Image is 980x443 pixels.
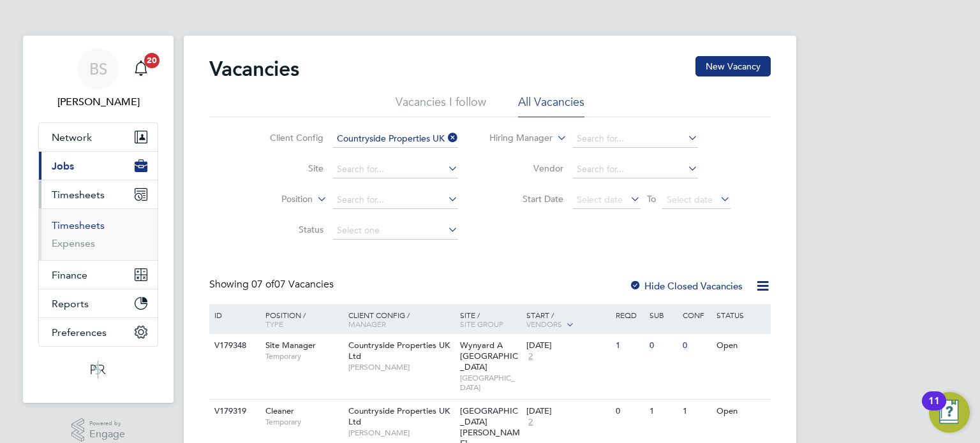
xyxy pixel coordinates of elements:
[479,132,553,145] label: Hiring Manager
[526,351,535,362] span: 2
[265,417,342,427] span: Temporary
[929,392,970,433] button: Open Resource Center, 11 new notifications
[52,237,95,249] a: Expenses
[460,319,503,329] span: Site Group
[251,278,334,291] span: 07 Vacancies
[713,400,769,423] div: Open
[250,224,323,235] label: Status
[39,152,158,180] button: Jobs
[52,269,87,281] span: Finance
[457,304,524,335] div: Site /
[250,132,323,143] label: Client Config
[52,219,105,231] a: Timesheets
[87,359,110,380] img: psrsolutions-logo-retina.png
[348,362,454,372] span: [PERSON_NAME]
[38,48,158,110] a: BS[PERSON_NAME]
[265,319,283,329] span: Type
[572,130,698,148] input: Search for...
[23,36,174,403] nav: Main navigation
[612,400,646,423] div: 0
[332,191,458,209] input: Search for...
[526,417,535,428] span: 2
[332,222,458,240] input: Select one
[211,334,256,358] div: V179348
[39,180,158,208] button: Timesheets
[518,94,584,117] li: All Vacancies
[526,319,562,329] span: Vendors
[52,326,107,338] span: Preferences
[265,340,316,351] span: Site Manager
[332,161,458,178] input: Search for...
[52,131,92,143] span: Network
[265,405,294,416] span: Cleaner
[348,319,386,329] span: Manager
[490,193,563,205] label: Start Date
[89,429,125,440] span: Engage
[39,208,158,260] div: Timesheets
[38,94,158,110] span: Beth Seddon
[643,191,660,207] span: To
[52,298,89,310] span: Reports
[348,405,450,427] span: Countryside Properties UK Ltd
[612,304,646,326] div: Reqd
[52,160,74,172] span: Jobs
[667,194,713,205] span: Select date
[89,61,107,77] span: BS
[523,304,612,336] div: Start /
[348,340,450,361] span: Countryside Properties UK Ltd
[526,340,609,351] div: [DATE]
[332,130,458,148] input: Search for...
[250,163,323,174] label: Site
[71,418,126,442] a: Powered byEngage
[251,278,274,291] span: 07 of
[646,400,679,423] div: 1
[211,304,256,326] div: ID
[713,334,769,358] div: Open
[348,428,454,438] span: [PERSON_NAME]
[629,280,743,292] label: Hide Closed Vacancies
[572,161,698,178] input: Search for...
[526,406,609,417] div: [DATE]
[490,163,563,174] label: Vendor
[679,400,713,423] div: 1
[52,189,105,201] span: Timesheets
[239,193,313,206] label: Position
[679,304,713,326] div: Conf
[695,56,771,76] button: New Vacancy
[577,194,623,205] span: Select date
[39,261,158,289] button: Finance
[679,334,713,358] div: 0
[460,373,521,393] span: [GEOGRAPHIC_DATA]
[128,48,154,89] a: 20
[211,400,256,423] div: V179319
[209,278,336,291] div: Showing
[38,359,158,380] a: Go to home page
[612,334,646,358] div: 1
[396,94,486,117] li: Vacancies I follow
[460,340,518,372] span: Wynyard A [GEOGRAPHIC_DATA]
[256,304,345,335] div: Position /
[39,123,158,151] button: Network
[646,304,679,326] div: Sub
[144,53,160,68] span: 20
[345,304,457,335] div: Client Config /
[265,351,342,361] span: Temporary
[39,289,158,317] button: Reports
[713,304,769,326] div: Status
[209,56,299,82] h2: Vacancies
[928,401,940,418] div: 11
[39,318,158,346] button: Preferences
[646,334,679,358] div: 0
[89,418,125,429] span: Powered by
